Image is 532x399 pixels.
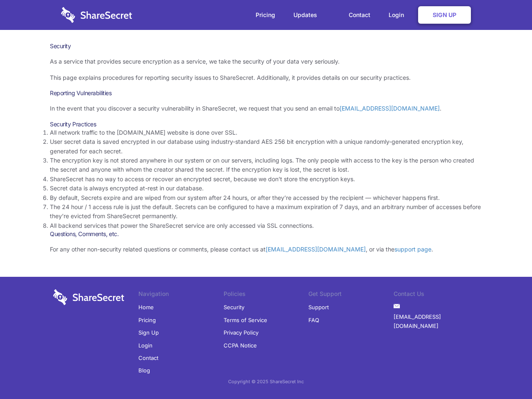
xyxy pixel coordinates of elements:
[308,301,329,313] a: Support
[308,314,319,326] a: FAQ
[50,184,482,193] li: Secret data is always encrypted at-rest in our database.
[138,339,153,352] a: Login
[138,352,158,364] a: Contact
[138,326,159,339] a: Sign Up
[50,128,482,137] li: All network traffic to the [DOMAIN_NAME] website is done over SSL.
[224,314,267,326] a: Terms of Service
[50,42,482,50] h1: Security
[266,246,366,253] a: [EMAIL_ADDRESS][DOMAIN_NAME]
[61,7,132,23] img: logo-wordmark-white-trans-d4663122ce5f474addd5e946df7df03e33cb6a1c49d2221995e7729f52c070b2.svg
[247,2,283,28] a: Pricing
[50,121,482,128] h3: Security Practices
[53,289,124,305] img: logo-wordmark-white-trans-d4663122ce5f474addd5e946df7df03e33cb6a1c49d2221995e7729f52c070b2.svg
[380,2,416,28] a: Login
[340,105,440,112] a: [EMAIL_ADDRESS][DOMAIN_NAME]
[138,289,224,301] li: Navigation
[50,57,482,66] p: As a service that provides secure encryption as a service, we take the security of your data very...
[340,2,379,28] a: Contact
[418,6,471,24] a: Sign Up
[50,245,482,254] p: For any other non-security related questions or comments, please contact us at , or via the .
[50,202,482,221] li: The 24 hour / 1 access rule is just the default. Secrets can be configured to have a maximum expi...
[224,301,244,313] a: Security
[50,221,482,230] li: All backend services that power the ShareSecret service are only accessed via SSL connections.
[50,175,482,184] li: ShareSecret has no way to access or recover an encrypted secret, because we don’t store the encry...
[50,73,482,82] p: This page explains procedures for reporting security issues to ShareSecret. Additionally, it prov...
[50,137,482,156] li: User secret data is saved encrypted in our database using industry-standard AES 256 bit encryptio...
[394,289,479,301] li: Contact Us
[394,246,431,253] a: support page
[50,193,482,202] li: By default, Secrets expire and are wiped from our system after 24 hours, or after they’re accesse...
[50,230,482,238] h3: Questions, Comments, etc.
[50,89,482,97] h3: Reporting Vulnerabilities
[224,289,309,301] li: Policies
[138,314,156,326] a: Pricing
[224,326,259,339] a: Privacy Policy
[50,156,482,175] li: The encryption key is not stored anywhere in our system or on our servers, including logs. The on...
[138,364,150,377] a: Blog
[308,289,394,301] li: Get Support
[138,301,154,313] a: Home
[50,104,482,113] p: In the event that you discover a security vulnerability in ShareSecret, we request that you send ...
[394,310,479,332] a: [EMAIL_ADDRESS][DOMAIN_NAME]
[224,339,257,352] a: CCPA Notice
